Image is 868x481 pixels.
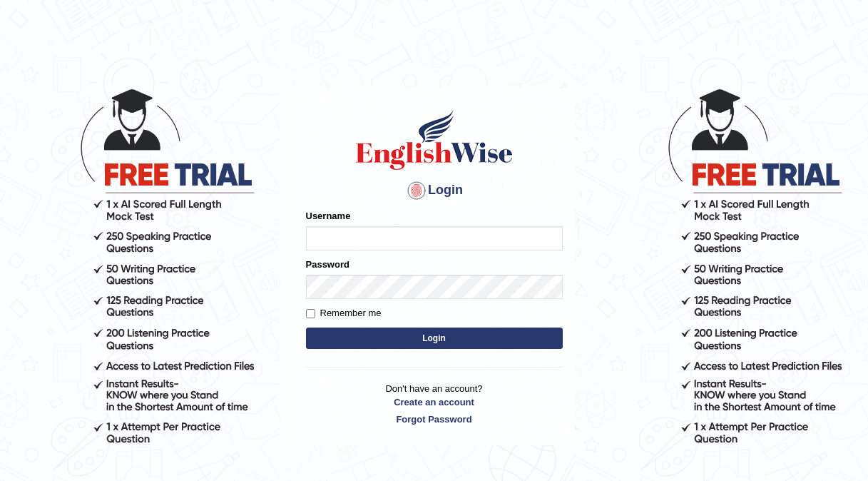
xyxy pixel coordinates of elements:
label: Username [306,209,351,223]
img: Logo of English Wise sign in for intelligent practice with AI [353,108,516,172]
h4: Login [306,179,563,202]
a: Forgot Password [306,412,563,426]
label: Remember me [306,306,382,320]
label: Password [306,258,349,271]
a: Create an account [306,395,563,409]
button: Login [306,328,563,349]
input: Remember me [306,309,315,318]
p: Don't have an account? [306,382,563,426]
